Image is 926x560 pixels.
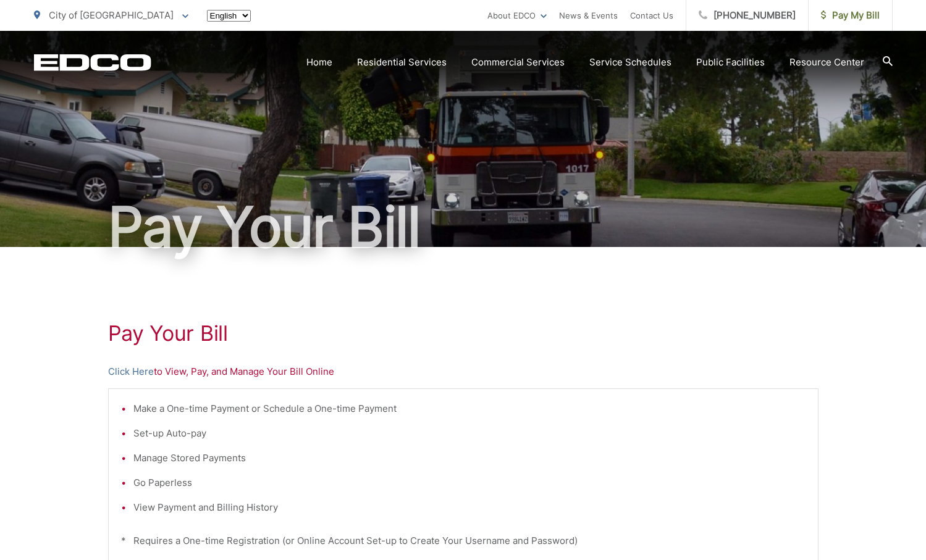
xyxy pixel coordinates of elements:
a: Service Schedules [589,55,671,70]
span: City of [GEOGRAPHIC_DATA] [49,9,174,21]
a: About EDCO [487,8,547,23]
a: EDCD logo. Return to the homepage. [34,54,151,71]
p: * Requires a One-time Registration (or Online Account Set-up to Create Your Username and Password) [121,533,806,548]
li: Manage Stored Payments [133,451,806,466]
a: News & Events [559,8,618,23]
a: Home [306,55,332,70]
a: Commercial Services [471,55,565,70]
a: Contact Us [630,8,673,23]
p: to View, Pay, and Manage Your Bill Online [108,364,819,379]
li: Set-up Auto-pay [133,426,806,441]
select: Select a language [207,10,251,22]
a: Public Facilities [696,55,765,70]
li: View Payment and Billing History [133,500,806,515]
a: Resource Center [789,55,864,70]
h1: Pay Your Bill [34,196,893,258]
a: Residential Services [357,55,447,70]
span: Pay My Bill [821,8,880,23]
a: Click Here [108,364,154,379]
h1: Pay Your Bill [108,321,819,346]
li: Go Paperless [133,475,806,490]
li: Make a One-time Payment or Schedule a One-time Payment [133,401,806,416]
